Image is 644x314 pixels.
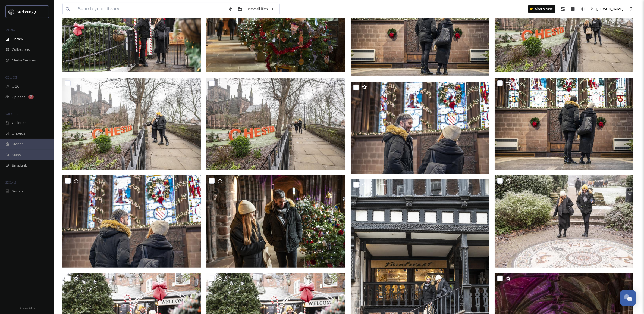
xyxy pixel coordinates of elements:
img: JJA_Xmas-098.jpg [206,78,345,170]
div: 7 [28,95,34,99]
a: [PERSON_NAME] [588,4,626,14]
a: What's New [528,5,555,13]
span: Maps [12,152,21,157]
span: Galleries [12,120,27,125]
button: Open Chat [620,290,636,306]
img: JJA_Xmas-101.jpg [62,78,201,170]
img: JJA_Xmas-023.jpg [495,175,633,268]
span: SnapLink [12,163,27,168]
span: WIDGETS [5,112,18,116]
span: SOCIALS [5,180,16,184]
input: Search your library [75,3,225,15]
span: Marketing [GEOGRAPHIC_DATA] [17,9,68,14]
span: Uploads [12,94,26,100]
span: Library [12,36,23,42]
img: MC-Logo-01.svg [9,9,14,14]
img: JJA_Xmas-127.jpg [351,82,489,174]
span: Socials [12,189,23,194]
span: COLLECT [5,75,17,79]
span: Media Centres [12,58,36,63]
span: MEDIA [5,28,15,32]
span: Collections [12,47,30,52]
span: Privacy Policy [19,307,35,310]
a: Privacy Policy [19,305,35,311]
span: [PERSON_NAME] [596,6,623,11]
span: UGC [12,84,19,89]
a: View all files [245,4,277,14]
img: JJA_Xmas-124.jpg [495,78,633,170]
img: JJA_Xmas-119.jpg [206,175,345,268]
img: JJA_Xmas-126.jpg [62,175,201,268]
span: Stories [12,141,24,147]
span: Embeds [12,131,25,136]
